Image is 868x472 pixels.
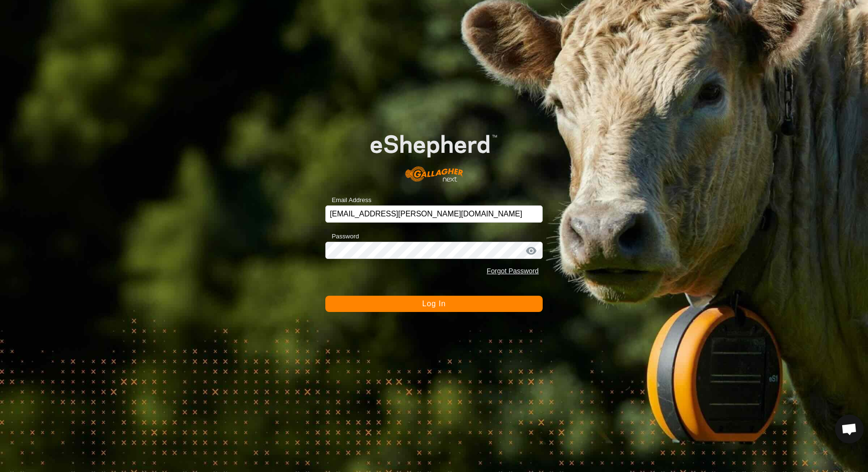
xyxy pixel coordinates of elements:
[422,300,446,308] span: Log In
[835,415,864,443] div: Open chat
[325,205,542,223] input: Email Address
[347,117,521,191] img: E-shepherd Logo
[325,195,371,205] label: Email Address
[325,232,359,241] label: Password
[325,296,542,312] button: Log In
[487,267,539,275] a: Forgot Password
